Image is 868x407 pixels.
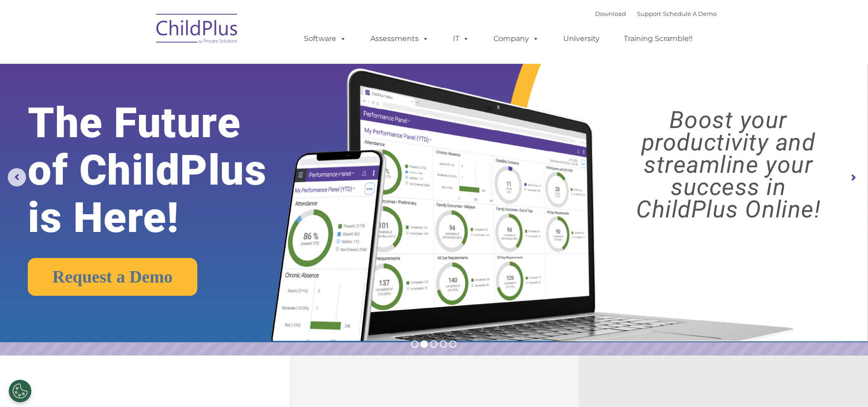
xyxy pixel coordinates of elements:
[595,10,717,17] font: |
[127,98,165,104] span: Phone number
[615,30,702,48] a: Training Scramble!!
[595,10,626,17] a: Download
[663,10,717,17] a: Schedule A Demo
[444,30,478,48] a: IT
[152,7,243,53] img: ChildPlus by Procare Solutions
[637,10,661,17] a: Support
[9,380,31,402] button: Cookies Settings
[295,30,355,48] a: Software
[554,30,609,48] a: University
[484,30,548,48] a: Company
[361,30,438,48] a: Assessments
[28,258,197,296] a: Request a Demo
[600,109,857,221] rs-layer: Boost your productivity and streamline your success in ChildPlus Online!
[28,99,305,242] rs-layer: The Future of ChildPlus is Here!
[127,60,154,67] span: Last name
